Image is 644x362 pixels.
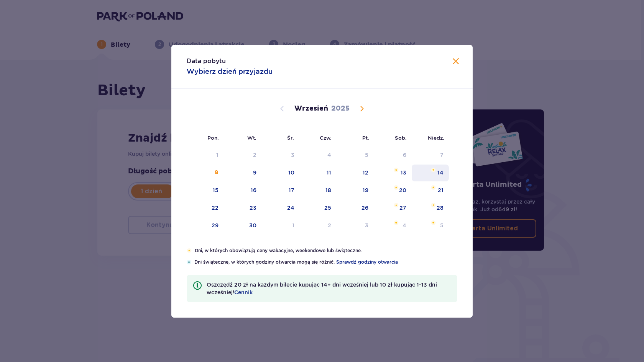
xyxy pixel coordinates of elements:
td: niedziela, 21 września 2025 [412,182,449,199]
div: 26 [361,204,368,212]
p: Wrzesień [294,104,328,113]
div: 4 [402,222,406,229]
td: niedziela, 14 września 2025 [412,165,449,181]
div: 3 [291,151,294,159]
td: Not available. poniedziałek, 1 września 2025 [187,147,224,164]
div: 19 [363,186,368,194]
td: czwartek, 11 września 2025 [300,165,337,181]
div: 8 [215,169,219,176]
td: środa, 24 września 2025 [262,200,300,217]
td: czwartek, 25 września 2025 [300,200,337,217]
td: Not available. środa, 3 września 2025 [262,147,300,164]
div: Calendar [171,89,473,247]
td: piątek, 3 października 2025 [337,217,374,234]
div: 23 [250,204,256,212]
td: sobota, 20 września 2025 [374,182,412,199]
div: 6 [403,151,406,159]
td: piątek, 26 września 2025 [337,200,374,217]
td: czwartek, 18 września 2025 [300,182,337,199]
p: 2025 [331,104,350,113]
div: 3 [365,222,368,229]
td: niedziela, 5 października 2025 [412,217,449,234]
td: wtorek, 16 września 2025 [224,182,262,199]
div: 29 [212,222,219,229]
td: sobota, 4 października 2025 [374,217,412,234]
div: 27 [399,204,406,212]
td: Not available. piątek, 5 września 2025 [337,147,374,164]
div: 12 [363,169,368,176]
div: 5 [365,151,368,159]
div: 16 [251,186,256,194]
td: poniedziałek, 15 września 2025 [187,182,224,199]
small: Wt. [247,135,256,141]
div: 4 [327,151,331,159]
small: Sob. [395,135,407,141]
small: Śr. [287,135,294,141]
div: 18 [325,186,331,194]
div: 25 [324,204,331,212]
td: poniedziałek, 29 września 2025 [187,217,224,234]
td: piątek, 12 września 2025 [337,165,374,181]
div: 30 [249,222,256,229]
div: 22 [212,204,219,212]
td: Not available. wtorek, 2 września 2025 [224,147,262,164]
small: Pon. [207,135,219,141]
div: 9 [253,169,256,176]
small: Czw. [320,135,332,141]
td: poniedziałek, 8 września 2025 [187,165,224,181]
small: Pt. [362,135,369,141]
td: środa, 10 września 2025 [262,165,300,181]
div: 11 [327,169,331,176]
td: Not available. niedziela, 7 września 2025 [412,147,449,164]
td: wtorek, 30 września 2025 [224,217,262,234]
div: 20 [399,186,406,194]
div: 2 [328,222,331,229]
div: 10 [288,169,294,176]
p: Dni, w których obowiązują ceny wakacyjne, weekendowe lub świąteczne. [195,247,457,254]
td: poniedziałek, 22 września 2025 [187,200,224,217]
div: 15 [213,186,219,194]
td: wtorek, 23 września 2025 [224,200,262,217]
div: 1 [216,151,219,159]
td: środa, 1 października 2025 [262,217,300,234]
td: środa, 17 września 2025 [262,182,300,199]
td: czwartek, 2 października 2025 [300,217,337,234]
div: 1 [292,222,294,229]
td: Not available. czwartek, 4 września 2025 [300,147,337,164]
td: wtorek, 9 września 2025 [224,165,262,181]
td: Not available. sobota, 6 września 2025 [374,147,412,164]
td: piątek, 19 września 2025 [337,182,374,199]
td: sobota, 13 września 2025 [374,165,412,181]
td: sobota, 27 września 2025 [374,200,412,217]
div: 13 [401,169,406,176]
div: 2 [253,151,256,159]
div: 24 [287,204,294,212]
div: 17 [289,186,294,194]
small: Niedz. [428,135,444,141]
td: niedziela, 28 września 2025 [412,200,449,217]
